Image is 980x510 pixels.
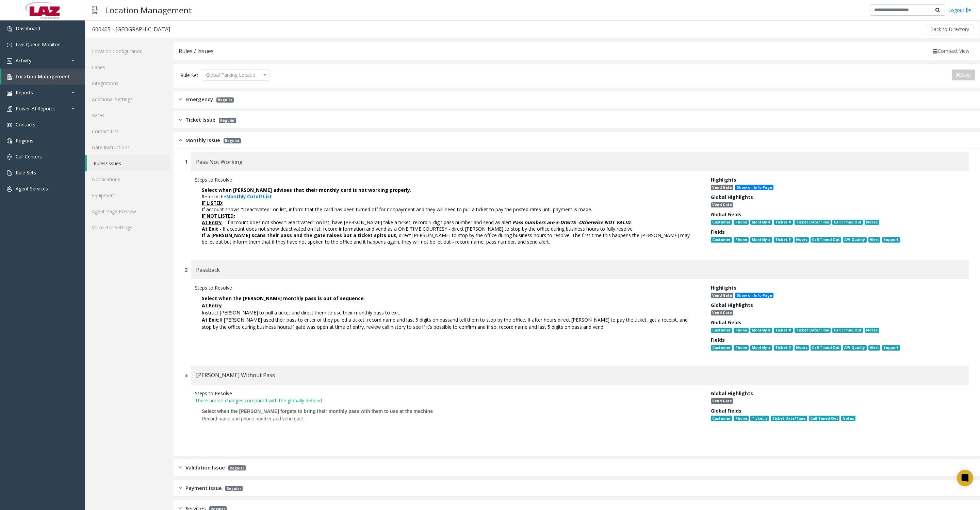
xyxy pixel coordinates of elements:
[85,219,170,235] a: Voice Bot Settings
[865,328,879,333] span: Notes
[179,47,214,56] div: Rules / Issues
[734,237,748,243] span: Phone
[85,139,170,155] a: Gate Instructions
[7,106,12,112] img: 'icon'
[795,220,831,225] span: Ticket Date/Time
[223,219,632,226] span: - If account does not show "Deactivated" on list, have [PERSON_NAME] take a ticket, record 5-digi...
[7,154,12,160] img: 'icon'
[966,6,971,14] img: logout
[85,107,170,123] a: Rates
[85,123,170,139] a: Contact List
[85,187,170,203] a: Equipment
[868,237,880,243] span: Alert
[179,464,182,472] img: closed
[711,328,732,333] span: Customer
[774,220,793,225] span: Ticket #
[711,337,725,343] span: Fields
[926,24,974,34] button: Back to Directory
[85,171,170,187] a: Notifications
[841,416,855,421] span: Notes
[185,158,187,165] div: 1
[711,416,732,421] span: Customer
[179,484,182,492] img: closed
[811,237,841,243] span: Call Timed Out
[711,229,725,235] span: Fields
[948,6,971,14] a: Logout
[811,345,841,351] span: Call Timed Out
[795,345,809,351] span: Notes
[843,237,866,243] span: A/V Quality
[711,202,733,208] span: Vend Gate
[179,95,182,103] img: closed
[219,118,236,123] span: Regular
[750,220,772,225] span: Monthly #
[202,416,305,421] span: Record name and phone number and vend gate.
[226,194,272,200] a: Monthly Cutoff List
[185,266,187,273] div: 2
[195,176,701,183] div: Steps to Resolve
[7,74,12,80] img: 'icon'
[711,284,736,291] span: Highlights
[219,226,634,232] span: - If account does not show deactivated on list, record information and vend as a ONE TIME COURTES...
[102,2,195,18] h3: Location Management
[202,316,688,330] font: If [PERSON_NAME] used their pass to enter or they pulled a ticket, record name and last 5 digits ...
[771,416,807,421] span: Ticket Date/Time
[92,2,98,18] img: pageIcon
[16,89,33,96] span: Reports
[216,97,234,103] span: Regular
[774,328,793,333] span: Ticket #
[832,220,863,225] span: Call Timed Out
[202,232,690,245] span: , direct [PERSON_NAME] to stop by the office during business hours to resolve. The first time thi...
[16,153,42,160] span: Call Centers
[711,293,733,298] span: Vend Gate
[202,194,272,200] span: Refer to the
[185,372,187,379] div: 3
[224,138,241,143] span: Regular
[750,237,772,243] span: Monthly #
[202,213,234,219] span: IF NOT LISTED
[711,302,753,308] span: Global Highlights
[202,206,592,213] span: If account shows "Deactivated" on list, inform that the card has been turned off for nonpayment a...
[16,121,35,128] span: Contacts
[228,465,246,470] span: Regular
[16,169,36,176] span: Rule Sets
[711,176,736,183] span: Highlights
[202,219,222,226] span: At Entry
[7,42,12,48] img: 'icon'
[795,237,809,243] span: Notes
[85,203,170,219] a: Agent Page Preview
[202,187,411,193] span: Select when [PERSON_NAME] advises that their monthly card is not working properly.
[735,293,773,298] span: Show on Info Page
[202,408,433,414] span: Select when the [PERSON_NAME] forgets to bring their monthly pass with them to use at the machine
[711,310,733,316] span: Vend Gate
[16,57,31,64] span: Activity
[7,58,12,64] img: 'icon'
[92,25,170,34] div: 600405 - [GEOGRAPHIC_DATA]
[750,416,769,421] span: Ticket #
[185,95,213,103] span: Emergency
[711,319,741,326] span: Global Fields
[1,68,85,84] a: Location Management
[16,185,48,192] span: Agent Services
[809,416,839,421] span: Call Timed Out
[7,26,12,32] img: 'icon'
[7,186,12,192] img: 'icon'
[7,170,12,176] img: 'icon'
[711,407,741,414] span: Global Fields
[928,46,974,56] button: Compact View
[87,155,170,171] a: Rules/Issues
[774,345,793,351] span: Ticket #
[196,265,220,274] span: Passback
[85,43,170,59] a: Location Configuration
[882,237,900,243] span: Support
[195,397,701,404] p: There are no changes compared with the globally defined
[85,91,170,107] a: Additional Settings
[734,416,748,421] span: Phone
[222,200,223,206] span: :
[711,185,733,190] span: Vend Gate
[185,136,220,144] span: Monthly Issue
[202,226,218,232] span: At Exit
[202,316,218,323] span: At Exit
[16,105,55,112] span: Power BI Reports
[16,25,40,32] span: Dashboard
